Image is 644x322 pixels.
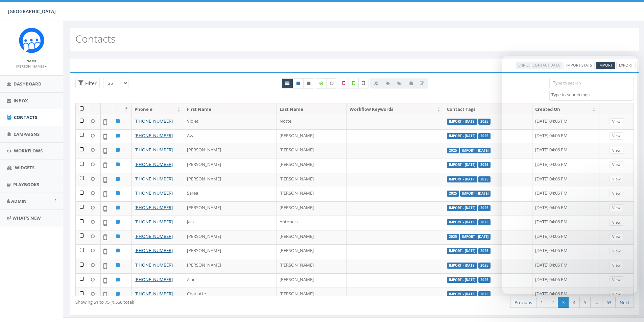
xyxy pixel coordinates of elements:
td: [PERSON_NAME] [277,144,347,158]
td: Violet [184,115,277,129]
span: Inbox [14,98,28,104]
label: Validated [349,78,359,89]
span: Playbooks [13,181,39,188]
a: View [610,291,623,298]
label: Not Validated [358,78,368,89]
label: 2025 [478,277,491,283]
label: Import - [DATE] [447,133,477,139]
span: Workflows [14,148,43,154]
td: Antoneck [277,216,347,230]
a: [PHONE_NUMBER] [135,247,173,253]
iframe: Intercom live chat [502,56,637,294]
td: [PERSON_NAME] [277,158,347,173]
small: [PERSON_NAME] [16,64,47,69]
label: Not a Mobile [339,78,349,89]
label: 2025 [478,205,491,211]
label: Import - [DATE] [447,248,477,254]
label: 2025 [478,133,491,139]
td: [PERSON_NAME] [277,173,347,187]
a: 1 [536,297,547,308]
label: Import - [DATE] [447,277,477,283]
div: Showing 51 to 75 (1,556 total) [75,296,302,305]
span: What's New [13,215,41,221]
td: Notte [277,115,347,129]
a: [PHONE_NUMBER] [135,219,173,225]
a: [PHONE_NUMBER] [135,291,173,297]
label: Import - [DATE] [447,162,477,168]
td: [PERSON_NAME] [277,273,347,288]
td: [PERSON_NAME] [277,129,347,144]
i: This phone number is unsubscribed and has opted-out of all texts. [307,81,310,85]
a: 2 [547,297,558,308]
a: [PHONE_NUMBER] [135,147,173,153]
td: [DATE] 04:06 PM [532,288,599,302]
td: [PERSON_NAME] [184,230,277,245]
td: Jack [184,216,277,230]
label: 2025 [478,263,491,269]
a: Previous [510,297,536,308]
a: … [590,297,602,308]
img: Rally_Corp_Icon.png [19,28,44,53]
span: Advance Filter [75,78,100,89]
a: 63 [602,297,616,308]
label: Import - [DATE] [460,234,491,240]
label: Data not Enriched [326,78,337,89]
td: [PERSON_NAME] [184,158,277,173]
td: [PERSON_NAME] [277,288,347,302]
td: [PERSON_NAME] [184,173,277,187]
a: [PHONE_NUMBER] [135,276,173,282]
span: Admin [11,198,27,204]
a: [PHONE_NUMBER] [135,118,173,124]
label: 2025 [478,162,491,168]
a: 5 [579,297,591,308]
label: Data Enriched [316,78,327,89]
label: Import - [DATE] [460,191,491,197]
a: [PERSON_NAME] [16,63,47,69]
a: 3 [558,297,569,308]
td: Ava [184,129,277,144]
span: Filter [84,80,97,86]
a: Next [615,297,634,308]
label: 2025 [478,219,491,225]
span: Dashboard [14,81,42,87]
td: [PERSON_NAME] [184,144,277,158]
a: [PHONE_NUMBER] [135,176,173,182]
span: Contacts [14,114,37,120]
td: [PERSON_NAME] [184,259,277,273]
td: Zinc [184,273,277,288]
label: 2025 [478,176,491,182]
label: 2025 [478,119,491,125]
span: Widgets [15,165,34,171]
td: Charlotte [184,288,277,302]
a: [PHONE_NUMBER] [135,262,173,268]
label: Import - [DATE] [447,291,477,297]
label: Import - [DATE] [447,176,477,182]
td: Sarea [184,187,277,201]
small: Name [26,58,37,63]
td: [PERSON_NAME] [277,259,347,273]
a: Opted Out [303,78,314,89]
td: [PERSON_NAME] [277,187,347,201]
th: Last Name [277,103,347,115]
label: 2025 [478,291,491,297]
a: [PHONE_NUMBER] [135,233,173,239]
span: Campaigns [14,131,40,137]
th: Phone #: activate to sort column ascending [132,103,184,115]
td: [PERSON_NAME] [277,201,347,216]
label: 2025 [478,248,491,254]
label: Import - [DATE] [447,219,477,225]
a: [PHONE_NUMBER] [135,204,173,210]
label: 2025 [447,148,459,154]
td: [PERSON_NAME] [277,230,347,245]
a: All contacts [282,78,293,89]
label: 2025 [447,191,459,197]
h2: Contacts [75,33,116,44]
a: [PHONE_NUMBER] [135,161,173,167]
iframe: Intercom live chat [621,299,637,315]
label: Import - [DATE] [447,119,477,125]
a: 4 [569,297,580,308]
th: Contact Tags [444,103,532,115]
label: 2025 [447,234,459,240]
th: Workflow Keywords: activate to sort column ascending [347,103,444,115]
td: [PERSON_NAME] [184,244,277,259]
